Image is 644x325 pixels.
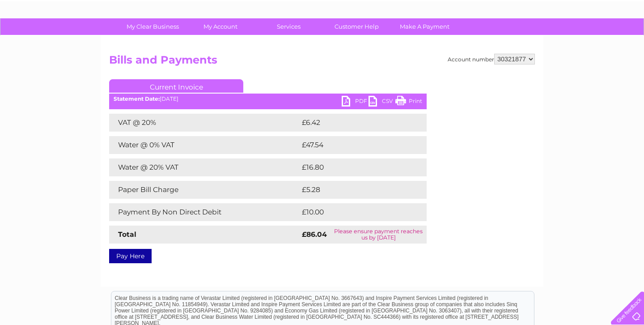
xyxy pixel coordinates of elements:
td: Water @ 0% VAT [109,136,300,154]
a: Blog [566,38,579,45]
td: Please ensure payment reaches us by [DATE] [330,226,427,244]
td: Water @ 20% VAT [109,158,300,176]
a: Print [395,96,422,109]
h2: Bills and Payments [109,54,535,71]
div: Clear Business is a trading name of Verastar Limited (registered in [GEOGRAPHIC_DATA] No. 3667643... [111,5,534,43]
a: Current Invoice [109,79,243,93]
div: [DATE] [109,96,427,102]
a: Energy [509,38,529,45]
td: £16.80 [300,158,408,176]
strong: Total [118,230,136,239]
a: 0333 014 3131 [475,4,537,16]
img: logo.png [22,23,68,51]
a: Telecoms [534,38,561,45]
a: Log out [614,38,636,45]
a: Make A Payment [388,18,462,35]
td: £5.28 [300,181,406,199]
a: PDF [342,96,369,109]
a: Water [487,38,504,45]
a: My Clear Business [116,18,190,35]
a: Contact [585,38,606,45]
td: £47.54 [300,136,408,154]
td: £10.00 [300,203,408,221]
td: VAT @ 20% [109,114,300,132]
strong: £86.04 [302,230,327,239]
td: £6.42 [300,114,406,132]
a: Services [252,18,326,35]
a: My Account [184,18,258,35]
td: Paper Bill Charge [109,181,300,199]
b: Statement Date: [114,95,160,102]
a: Pay Here [109,249,152,263]
div: Account number [448,54,535,64]
td: Payment By Non Direct Debit [109,203,300,221]
a: CSV [369,96,395,109]
a: Customer Help [320,18,394,35]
